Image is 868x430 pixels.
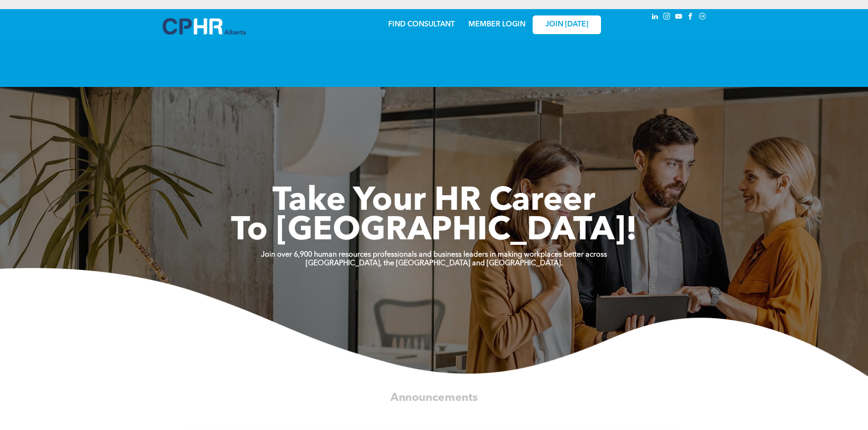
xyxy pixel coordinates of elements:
span: To [GEOGRAPHIC_DATA]! [231,215,637,248]
a: youtube [674,11,684,24]
a: facebook [686,11,696,24]
a: instagram [662,11,672,24]
a: MEMBER LOGIN [468,21,525,28]
strong: Join over 6,900 human resources professionals and business leaders in making workplaces better ac... [261,251,607,258]
strong: [GEOGRAPHIC_DATA], the [GEOGRAPHIC_DATA] and [GEOGRAPHIC_DATA]. [306,260,563,267]
a: linkedin [650,11,660,24]
span: JOIN [DATE] [545,20,588,29]
span: Take Your HR Career [272,185,596,218]
a: JOIN [DATE] [533,15,601,34]
span: Announcements [390,392,478,403]
img: A blue and white logo for cp alberta [163,18,246,35]
a: FIND CONSULTANT [388,21,455,28]
a: Social network [698,11,708,24]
